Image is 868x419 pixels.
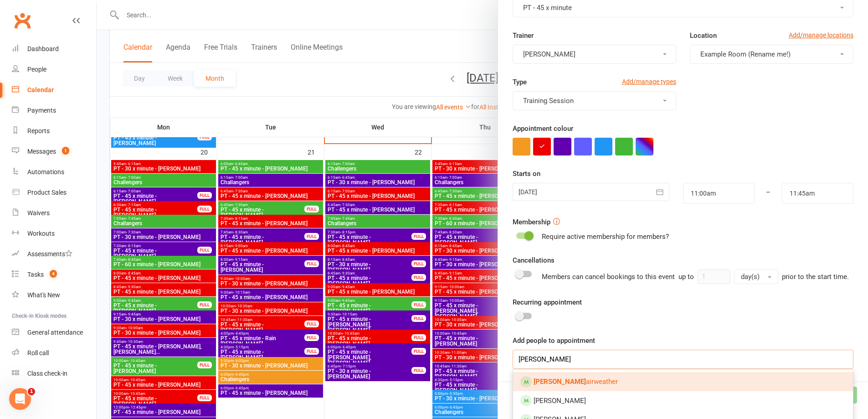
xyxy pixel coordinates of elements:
[12,244,96,264] a: Assessments
[27,107,56,114] div: Payments
[754,183,782,204] div: –
[534,397,586,405] span: [PERSON_NAME]
[513,168,540,179] label: Starts on
[27,230,55,237] div: Workouts
[523,97,574,105] span: Training Session
[27,45,59,52] div: Dashboard
[27,168,64,176] div: Automations
[12,264,96,285] a: Tasks 4
[534,378,586,386] strong: [PERSON_NAME]
[12,203,96,223] a: Waivers
[27,86,54,93] div: Calendar
[12,363,96,384] a: Class kiosk mode
[12,121,96,141] a: Reports
[27,349,49,357] div: Roll call
[28,388,35,395] span: 1
[12,182,96,203] a: Product Sales
[690,30,717,41] label: Location
[27,127,50,134] div: Reports
[513,297,582,308] label: Recurring appointment
[27,329,83,336] div: General attendance
[27,209,50,217] div: Waivers
[782,273,849,281] span: prior to the start time.
[27,148,56,155] div: Messages
[690,45,853,64] button: Example Room (Rename me!)
[11,9,34,32] a: Clubworx
[542,269,849,284] div: Members can cancel bookings to this event
[9,388,31,410] iframe: Intercom live chat
[734,269,778,284] button: day(s)
[27,189,67,196] div: Product Sales
[27,271,44,278] div: Tasks
[27,66,46,73] div: People
[12,343,96,363] a: Roll call
[50,270,57,278] span: 4
[513,77,527,88] label: Type
[513,255,555,266] label: Cancellations
[12,162,96,182] a: Automations
[513,350,853,369] input: Search and members and prospects
[513,30,534,41] label: Trainer
[27,370,67,377] div: Class check-in
[513,335,595,346] label: Add people to appointment
[513,91,676,110] button: Training Session
[789,30,853,40] a: Add/manage locations
[12,141,96,162] a: Messages 1
[12,285,96,305] a: What's New
[700,50,791,58] span: Example Room (Rename me!)
[534,378,618,386] span: airweather
[12,100,96,121] a: Payments
[12,59,96,80] a: People
[678,269,778,284] div: up to
[12,322,96,343] a: General attendance kiosk mode
[523,4,572,12] span: PT - 45 x minute
[62,147,69,155] span: 1
[12,39,96,59] a: Dashboard
[513,45,676,64] button: [PERSON_NAME]
[741,273,760,281] span: day(s)
[523,50,575,58] span: [PERSON_NAME]
[27,250,72,258] div: Assessments
[622,77,676,87] a: Add/manage types
[12,223,96,244] a: Workouts
[513,217,550,228] label: Membership
[12,80,96,100] a: Calendar
[27,291,60,299] div: What's New
[542,231,669,242] div: Require active membership for members?
[513,123,573,134] label: Appointment colour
